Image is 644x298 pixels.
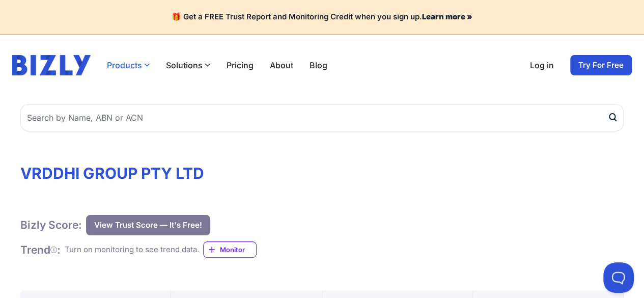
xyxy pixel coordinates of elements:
[203,241,257,258] a: Monitor
[86,215,210,235] button: View Trust Score — It's Free!
[20,243,61,257] h1: Trend :
[20,164,624,182] h1: VRDDHI GROUP PTY LTD
[310,59,327,71] a: Blog
[12,12,632,22] h4: 🎁 Get a FREE Trust Report and Monitoring Credit when you sign up.
[20,218,82,232] h1: Bizly Score:
[65,244,199,256] div: Turn on monitoring to see trend data.
[570,55,632,75] a: Try For Free
[227,59,254,71] a: Pricing
[107,59,150,71] button: Products
[270,59,293,71] a: About
[603,262,634,293] iframe: Toggle Customer Support
[166,59,210,71] button: Solutions
[220,245,256,255] span: Monitor
[530,59,554,71] a: Log in
[20,104,624,131] input: Search by Name, ABN or ACN
[422,12,472,21] a: Learn more »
